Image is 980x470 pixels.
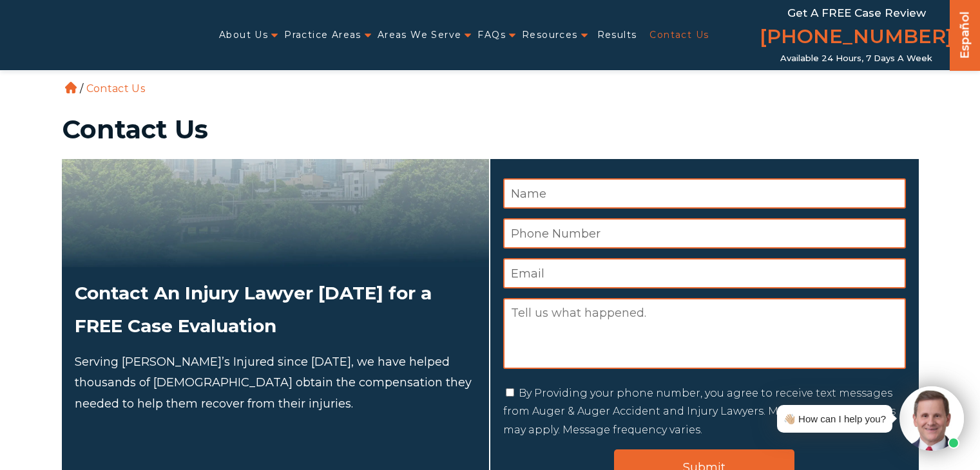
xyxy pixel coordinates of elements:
[83,82,148,95] li: Contact Us
[284,22,361,48] a: Practice Areas
[522,22,578,48] a: Resources
[780,53,932,64] span: Available 24 Hours, 7 Days a Week
[75,277,476,342] h2: Contact An Injury Lawyer [DATE] for a FREE Case Evaluation
[8,23,169,47] img: Auger & Auger Accident and Injury Lawyers Logo
[503,178,906,209] input: Name
[503,218,906,249] input: Phone Number
[477,22,506,48] a: FAQs
[62,159,489,267] img: Attorneys
[503,258,906,288] input: Email
[219,22,268,48] a: About Us
[787,6,926,19] span: Get a FREE Case Review
[378,22,462,48] a: Areas We Serve
[597,22,637,48] a: Results
[760,23,953,53] a: [PHONE_NUMBER]
[783,410,886,428] div: 👋🏼 How can I help you?
[65,82,77,93] a: Home
[75,352,476,414] p: Serving [PERSON_NAME]’s Injured since [DATE], we have helped thousands of [DEMOGRAPHIC_DATA] obta...
[503,387,896,437] label: By Providing your phone number, you agree to receive text messages from Auger & Auger Accident an...
[899,386,964,451] img: Intaker widget Avatar
[62,117,919,142] h1: Contact Us
[649,22,709,48] a: Contact Us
